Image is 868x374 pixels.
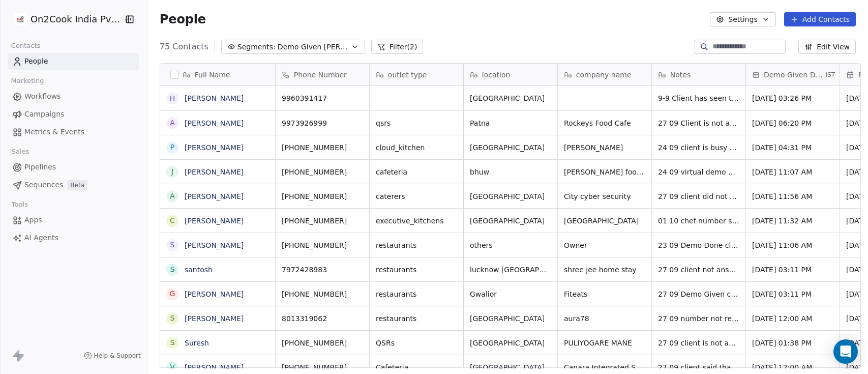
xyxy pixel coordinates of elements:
[185,290,244,298] a: [PERSON_NAME]
[170,93,175,104] div: H
[12,11,116,28] button: On2Cook India Pvt. Ltd.
[24,162,56,172] span: Pipelines
[294,70,347,80] span: Phone Number
[185,192,244,200] a: [PERSON_NAME]
[170,142,174,153] div: P
[31,13,121,26] span: On2Cook India Pvt. Ltd.
[24,215,42,225] span: Apps
[376,240,457,250] span: restaurants
[282,240,363,250] span: [PHONE_NUMBER]
[237,42,276,52] span: Segments:
[160,41,208,53] span: 75 Contacts
[470,265,551,275] span: lucknow [GEOGRAPHIC_DATA]
[282,167,363,177] span: [PHONE_NUMBER]
[282,338,363,348] span: [PHONE_NUMBER]
[7,73,48,89] span: Marketing
[24,180,63,190] span: Sequences
[376,191,457,202] span: caterers
[826,71,835,79] span: IST
[282,289,363,299] span: [PHONE_NUMBER]
[185,143,244,152] a: [PERSON_NAME]
[282,191,363,202] span: [PHONE_NUMBER]
[185,94,244,102] a: [PERSON_NAME]
[160,64,275,85] div: Full Name
[8,212,139,228] a: Apps
[8,177,139,193] a: SequencesBeta
[24,56,48,67] span: People
[752,313,833,324] span: [DATE] 12:00 AM
[470,338,551,348] span: [GEOGRAPHIC_DATA]
[752,142,833,153] span: [DATE] 04:31 PM
[752,216,833,226] span: [DATE] 11:32 AM
[24,127,84,137] span: Metrics & Events
[470,289,551,299] span: Gwalior
[833,339,858,364] div: Open Intercom Messenger
[282,216,363,226] span: [PHONE_NUMBER]
[470,93,551,103] span: [GEOGRAPHIC_DATA]
[470,216,551,226] span: [GEOGRAPHIC_DATA]
[658,265,739,275] span: 27 09 client not answering calls 18 09 client not answering calls 9-9 demo planned for [DATE] 2 p...
[658,167,739,177] span: 24 09 virtual demo done client will update soon 23 09 client not available hence rescheduled for ...
[658,142,739,153] span: 24 09 client is busy will call back once she is free. 18 9 Client virtual demo done CLient needs ...
[371,40,424,54] button: Filter(2)
[376,118,457,128] span: qsrs
[658,289,739,299] span: 27 09 Demo Given client has asked for quote have shared the same with full accessories @ 1.70 inc...
[658,216,739,226] span: 01 10 chef number shared with Chef [PERSON_NAME] in [GEOGRAPHIC_DATA] for onsite demo coordinatio...
[784,12,856,26] button: Add Contacts
[170,362,175,372] div: V
[24,109,64,120] span: Campaigns
[7,197,32,212] span: Tools
[670,70,691,80] span: Notes
[8,229,139,246] a: AI Agents
[658,93,739,103] span: 9-9 Client has seen the Virtual demo will update soon for ambassador. before that he wants to hav...
[764,70,824,80] span: Demo Given Date
[376,167,457,177] span: cafeteria
[564,338,645,348] span: PULIYOGARE MANE
[170,337,174,348] div: S
[658,338,739,348] span: 27 09 client is not answering calls 12 09 client said he will get back as he is currently travell...
[576,70,632,80] span: company name
[282,313,363,324] span: 8013319062
[658,118,739,128] span: 27 09 Client is not answering calls 22 09 client plan is on hold as his team is still looking for...
[652,64,745,85] div: Notes
[564,167,645,177] span: [PERSON_NAME] food and beverages
[752,265,833,275] span: [DATE] 03:11 PM
[160,86,276,368] div: grid
[185,119,244,127] a: [PERSON_NAME]
[482,70,511,80] span: location
[278,42,349,52] span: Demo Given [PERSON_NAME]
[564,313,645,324] span: aura78
[470,191,551,202] span: [GEOGRAPHIC_DATA]
[752,93,833,103] span: [DATE] 03:26 PM
[376,216,457,226] span: executive_kitchens
[24,91,61,102] span: Workflows
[169,289,175,299] div: G
[752,362,833,372] span: [DATE] 12:00 AM
[376,265,457,275] span: restaurants
[8,159,139,176] a: Pipelines
[160,12,206,27] span: People
[282,118,363,128] span: 9973926999
[8,124,139,140] a: Metrics & Events
[470,142,551,153] span: [GEOGRAPHIC_DATA]
[710,12,775,26] button: Settings
[752,240,833,250] span: [DATE] 11:06 AM
[752,167,833,177] span: [DATE] 11:07 AM
[185,266,213,274] a: santosh
[470,167,551,177] span: bhuw
[170,191,175,202] div: A
[276,64,369,85] div: Phone Number
[752,289,833,299] span: [DATE] 03:11 PM
[376,142,457,153] span: cloud_kitchen
[170,118,175,128] div: A
[376,313,457,324] span: restaurants
[752,338,833,348] span: [DATE] 01:38 PM
[564,289,645,299] span: Fiteats
[658,313,739,324] span: 27 09 number not reachable 11 09 client not answering calls 27 08 client not answering calls 20-0...
[195,70,230,80] span: Full Name
[564,265,645,275] span: shree jee home stay
[470,362,551,372] span: [GEOGRAPHIC_DATA]
[185,363,244,371] a: [PERSON_NAME]
[185,168,244,176] a: [PERSON_NAME]
[170,240,174,250] div: S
